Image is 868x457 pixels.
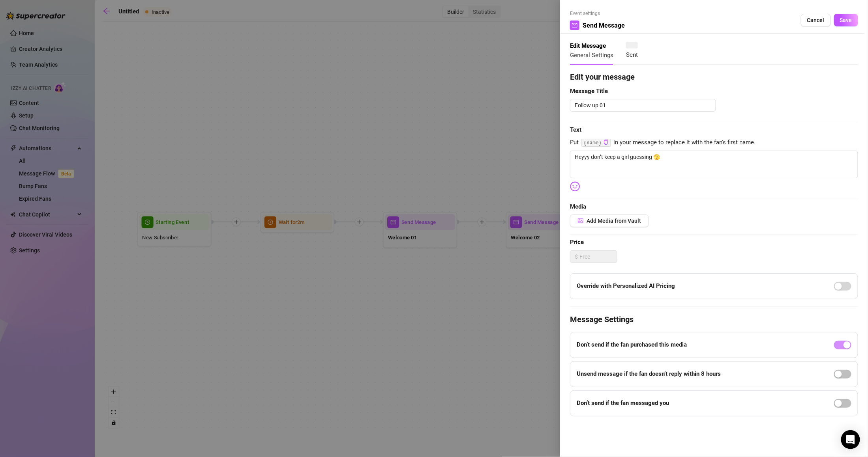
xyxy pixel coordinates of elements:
h4: Message Settings [570,314,858,325]
strong: Unsend message if the fan doesn’t reply within 8 hours [577,370,721,377]
button: Cancel [801,14,831,26]
span: picture [578,218,583,224]
span: Sent [626,51,638,58]
span: Cancel [807,17,825,23]
strong: Edit Message [570,42,606,49]
div: Open Intercom Messenger [841,430,860,449]
input: Free [579,251,617,263]
textarea: Follow up 01 [570,99,716,112]
span: Save [840,17,852,23]
button: Click to Copy [604,140,609,145]
span: copy [604,140,609,145]
span: mail [572,22,577,28]
img: svg%3e [570,181,580,192]
span: General Settings [570,52,613,59]
textarea: Heyyy don’t keep a girl guessing 🫣 [570,151,858,178]
span: Send Message [583,21,625,30]
button: Add Media from Vault [570,215,649,227]
strong: Media [570,203,586,210]
strong: Edit your message [570,72,635,82]
span: Add Media from Vault [587,218,641,224]
span: Put in your message to replace it with the fan's first name. [570,138,858,147]
span: Event settings [570,10,625,17]
strong: Override with Personalized AI Pricing [577,282,675,289]
strong: Price [570,239,584,246]
strong: Text [570,126,581,133]
strong: Don’t send if the fan messaged you [577,399,669,407]
strong: Don’t send if the fan purchased this media [577,341,687,348]
code: {name} [581,139,611,147]
strong: Message Title [570,88,608,95]
button: Save [834,14,858,26]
